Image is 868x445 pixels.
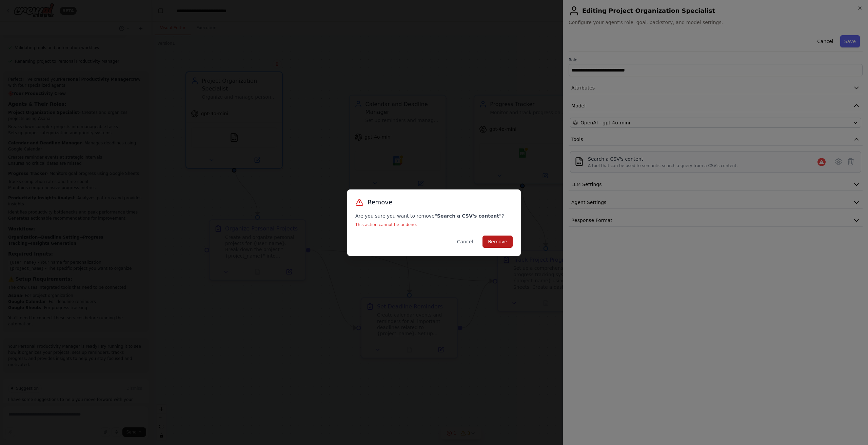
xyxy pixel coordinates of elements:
h3: Remove [368,198,392,207]
button: Cancel [452,236,478,248]
p: Are you sure you want to remove ? [355,213,513,219]
button: Remove [482,236,513,248]
strong: " Search a CSV's content " [435,213,502,219]
p: This action cannot be undone. [355,222,513,227]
